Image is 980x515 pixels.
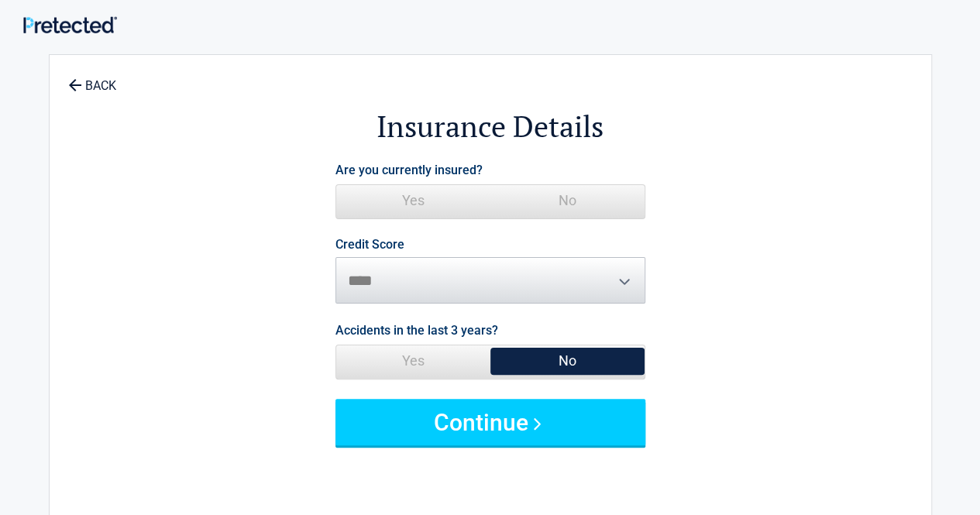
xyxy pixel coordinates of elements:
[335,160,483,180] label: Are you currently insured?
[335,399,645,445] button: Continue
[65,65,119,92] a: BACK
[135,107,846,146] h2: Insurance Details
[490,185,645,216] span: No
[336,185,490,216] span: Yes
[23,16,117,33] img: Main Logo
[490,345,645,376] span: No
[336,345,490,376] span: Yes
[335,239,404,251] label: Credit Score
[335,320,498,341] label: Accidents in the last 3 years?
